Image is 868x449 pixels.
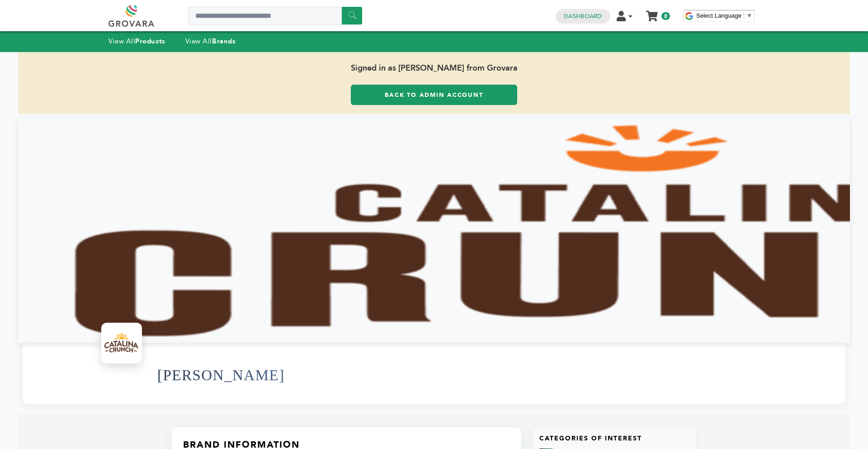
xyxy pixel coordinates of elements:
[18,52,850,85] span: Signed in as [PERSON_NAME] from Grovara
[188,7,362,25] input: Search a product or brand...
[108,37,165,46] a: View AllProducts
[661,12,670,20] span: 0
[135,37,165,46] strong: Products
[564,12,602,20] a: Dashboard
[696,12,752,19] a: Select Language​
[157,353,285,397] h1: [PERSON_NAME]
[647,8,657,18] a: My Cart
[212,37,236,46] strong: Brands
[696,12,741,19] span: Select Language
[185,37,236,46] a: View AllBrands
[351,85,517,105] a: Back to Admin Account
[746,12,752,19] span: ▼
[104,325,140,361] img: Catalina Snacks Logo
